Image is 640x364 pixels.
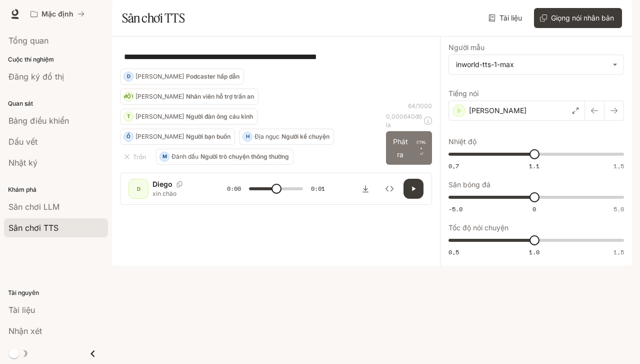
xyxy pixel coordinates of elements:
font: [PERSON_NAME] [135,113,184,120]
font: [PERSON_NAME] [135,133,184,140]
font: T [127,113,130,119]
font: 1,5 [613,248,624,256]
font: Người kể chuyện [281,133,329,140]
font: MỘT [122,93,134,99]
font: [PERSON_NAME] [135,73,184,80]
a: Tài liệu [486,8,526,28]
button: D[PERSON_NAME]Podcaster hấp dẫn [120,69,244,85]
font: Phát ra [393,137,408,158]
button: MỘT[PERSON_NAME]Nhân viên hỗ trợ trấn an [120,89,258,105]
font: 0:00 [227,184,241,193]
font: Mặc định [41,10,73,18]
font: 0,000640 [386,113,415,120]
font: Sân chơi TTS [122,11,184,26]
font: Tốc độ nói chuyện [448,223,508,232]
font: Sân bóng đá [448,180,490,189]
font: Giọng nói nhân bản [551,14,614,22]
font: 5.0 [613,205,624,213]
button: Trốn [120,149,152,165]
font: D [137,186,140,192]
font: Người đàn ông cáu kỉnh [186,113,253,120]
button: Tải xuống âm thanh [355,179,375,199]
button: Sao chép ID giọng nói [172,181,186,187]
font: 1,5 [613,162,624,170]
button: Thanh tra [379,179,399,199]
font: -5.0 [448,205,462,213]
font: Trốn [133,153,146,161]
font: D [127,73,130,79]
font: 1.0 [529,248,539,256]
font: 0:01 [311,184,325,193]
button: MĐánh dấuNgười trò chuyện thông thường [156,149,293,165]
button: Phát raCTRL +⏎ [386,131,432,165]
font: 1.1 [529,162,539,170]
div: inworld-tts-1-max [449,55,623,74]
font: [PERSON_NAME] [135,93,184,100]
font: Người mẫu [448,43,484,52]
button: Giọng nói nhân bản [534,8,622,28]
font: Nhân viên hỗ trợ trấn an [186,93,254,100]
font: xin chào [152,190,176,197]
font: Ồ [126,133,130,139]
font: Tiếng nói [448,89,478,98]
font: Nhiệt độ [448,137,476,146]
font: 1000 [417,102,432,110]
font: Podcaster hấp dẫn [186,73,239,80]
font: [PERSON_NAME] [469,106,526,115]
font: 64 [408,102,415,110]
font: M [162,153,167,159]
font: Đánh dấu [171,153,198,160]
font: Người trò chuyện thông thường [200,153,289,160]
font: 0 [532,205,536,213]
button: T[PERSON_NAME]Người đàn ông cáu kỉnh [120,109,257,125]
font: H [246,133,249,139]
font: 0,5 [448,248,459,256]
font: Diego [152,180,172,188]
font: ⏎ [419,152,423,156]
font: / [415,102,417,110]
button: Tất cả không gian làm việc [26,4,89,24]
button: Ồ[PERSON_NAME]Người bạn buồn [120,129,235,145]
button: HĐịa ngụcNgười kể chuyện [239,129,334,145]
font: Người bạn buồn [186,133,230,140]
font: 0,7 [448,162,459,170]
font: Tài liệu [499,14,522,22]
font: Địa ngục [254,133,279,140]
font: inworld-tts-1-max [456,60,514,69]
font: CTRL + [416,140,426,151]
